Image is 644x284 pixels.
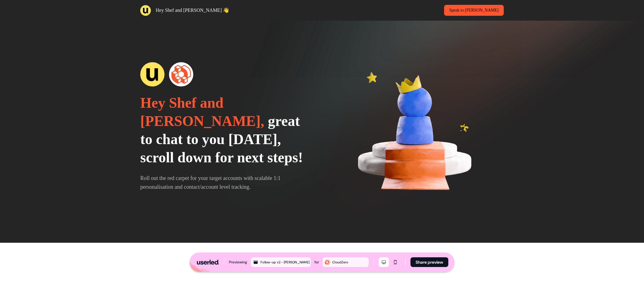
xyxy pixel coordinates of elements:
a: Speak to [PERSON_NAME] [444,5,504,16]
span: great to chat to you [DATE], scroll down for next steps! [140,113,303,165]
span: Hey Shef and [PERSON_NAME], [140,95,264,129]
span: Roll out the red carpet for your target accounts with scalable 1:1 personalisation and contact/ac... [140,175,281,190]
button: Mobile mode [390,257,400,267]
div: Follow-up v2 - [PERSON_NAME] [261,259,310,265]
button: Share preview [410,257,448,267]
p: Hey Shef and [PERSON_NAME] 👋 [156,7,229,14]
div: for [314,259,319,265]
button: Desktop mode [379,257,389,267]
div: Previewing [229,259,247,265]
div: CloudZero [332,259,367,265]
